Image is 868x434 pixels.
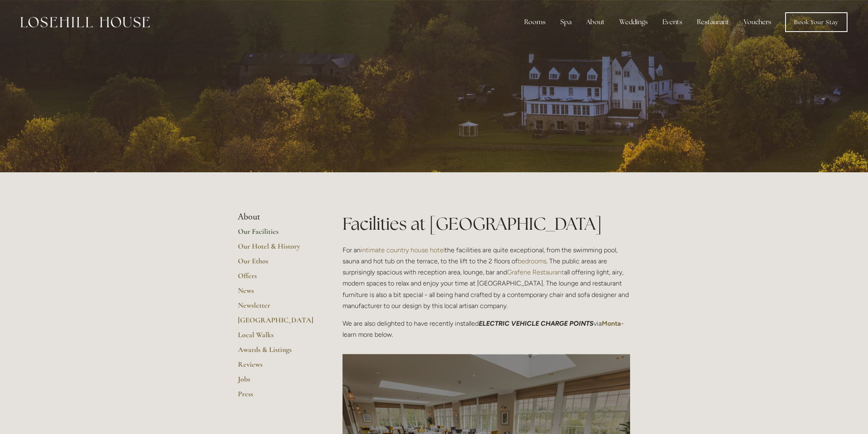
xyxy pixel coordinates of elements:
[613,14,654,30] div: Weddings
[238,212,316,222] li: About
[785,12,847,32] a: Book Your Stay
[690,14,736,30] div: Restaurant
[238,242,316,256] a: Our Hotel & History
[21,17,150,27] img: Losehill House
[737,14,778,30] a: Vouchers
[554,14,578,30] div: Spa
[238,271,316,286] a: Offers
[238,360,316,375] a: Reviews
[238,286,316,301] a: News
[343,318,630,340] p: We are also delighted to have recently installed via - learn more below.
[518,257,546,265] a: bedrooms
[656,14,689,30] div: Events
[507,268,564,276] a: Grafene Restaurant
[343,212,630,236] h1: Facilities at [GEOGRAPHIC_DATA]
[602,320,621,327] a: Monta
[238,256,316,271] a: Our Ethos
[518,14,552,30] div: Rooms
[580,14,611,30] div: About
[238,330,316,345] a: Local Walks
[238,345,316,360] a: Awards & Listings
[238,315,316,330] a: [GEOGRAPHIC_DATA]
[238,227,316,242] a: Our Facilities
[238,389,316,404] a: Press
[238,301,316,315] a: Newsletter
[238,375,316,389] a: Jobs
[361,246,445,254] a: intimate country house hotel
[479,320,594,327] em: ELECTRIC VEHICLE CHARGE POINTS
[343,244,630,311] p: For an the facilities are quite exceptional, from the swimming pool, sauna and hot tub on the ter...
